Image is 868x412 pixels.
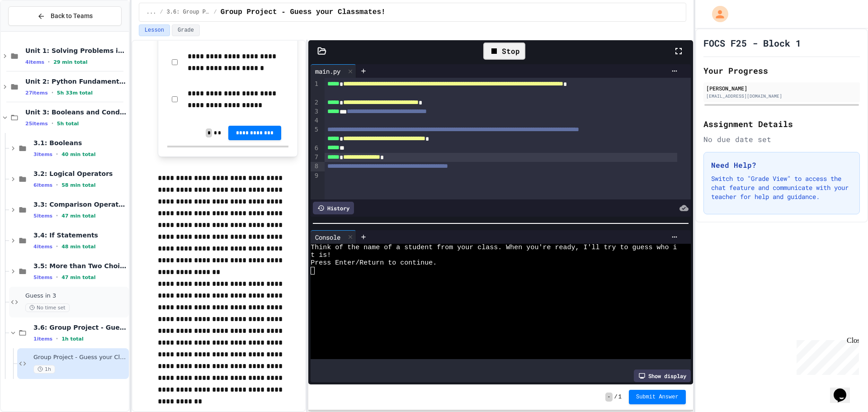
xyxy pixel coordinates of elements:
span: 3.3: Comparison Operators [33,200,127,208]
div: main.py [311,64,356,78]
span: Back to Teams [51,11,93,21]
iframe: chat widget [793,336,859,375]
div: Console [311,230,356,244]
span: • [56,243,58,250]
div: History [313,202,354,214]
span: / [214,9,217,16]
div: 7 [311,153,320,162]
span: 48 min total [61,244,95,250]
span: 1 items [33,336,52,342]
span: - [605,393,612,402]
div: 5 [311,125,320,144]
div: Chat with us now!Close [4,4,62,57]
span: t is! [311,251,331,259]
span: Press Enter/Return to continue. [311,259,437,267]
button: Grade [172,24,200,36]
button: Submit Answer [629,390,686,404]
span: / [160,9,163,16]
span: 3.1: Booleans [33,139,127,147]
span: Group Project - Guess your Classmates! [33,354,127,361]
div: Show display [634,369,691,382]
span: 47 min total [61,275,95,280]
span: 3.4: If Statements [33,231,127,239]
span: • [48,58,50,66]
div: 3 [311,107,320,116]
span: / [614,393,618,401]
span: Unit 1: Solving Problems in Computer Science [25,47,127,55]
span: 25 items [25,121,48,127]
h3: Need Help? [711,160,852,170]
div: [PERSON_NAME] [706,84,857,92]
span: 1 [618,393,622,401]
div: My Account [703,4,731,24]
div: 1 [311,80,320,98]
span: No time set [25,303,70,312]
span: • [56,151,58,158]
span: 47 min total [61,213,95,219]
div: Stop [483,43,525,60]
div: No due date set [703,134,860,145]
span: • [56,274,58,281]
div: 2 [311,98,320,107]
span: 3 items [33,152,52,157]
p: Switch to "Grade View" to access the chat feature and communicate with your teacher for help and ... [711,174,852,201]
span: 5h 33m total [57,90,93,96]
span: Guess in 3 [25,292,127,300]
span: 5 items [33,275,52,280]
span: 27 items [25,90,48,96]
span: 3.6: Group Project - Guess your Classmates! [33,323,127,331]
span: Think of the name of a student from your class. When you're ready, I'll try to guess who i [311,244,677,251]
span: 1h [33,365,55,374]
span: 6 items [33,182,52,188]
span: 29 min total [53,59,87,65]
div: 4 [311,116,320,125]
span: 4 items [25,59,44,65]
h2: Assignment Details [703,118,860,130]
span: Submit Answer [636,393,679,401]
h2: Your Progress [703,64,860,77]
span: 40 min total [61,152,95,157]
span: 3.6: Group Project - Guess your Classmates! [167,9,210,16]
span: • [52,120,53,127]
span: Group Project - Guess your Classmates! [221,7,386,18]
div: 9 [311,171,320,180]
span: 3.2: Logical Operators [33,170,127,178]
span: ... [146,9,156,16]
div: [EMAIL_ADDRESS][DOMAIN_NAME] [706,93,857,99]
div: 8 [311,162,320,171]
h1: FOCS F25 - Block 1 [703,37,801,49]
span: Unit 3: Booleans and Conditionals [25,108,127,116]
span: • [52,89,53,96]
button: Lesson [139,24,170,36]
iframe: chat widget [830,376,859,403]
span: 5h total [57,121,79,127]
button: Back to Teams [8,6,122,26]
span: 58 min total [61,182,95,188]
span: 5 items [33,213,52,219]
span: Unit 2: Python Fundamentals [25,77,127,85]
div: Console [311,232,345,242]
span: 3.5: More than Two Choices [33,262,127,270]
span: • [56,181,58,189]
div: 6 [311,144,320,153]
span: 1h total [61,336,84,342]
span: • [56,335,58,342]
span: 4 items [33,244,52,250]
span: • [56,212,58,219]
div: main.py [311,66,345,76]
